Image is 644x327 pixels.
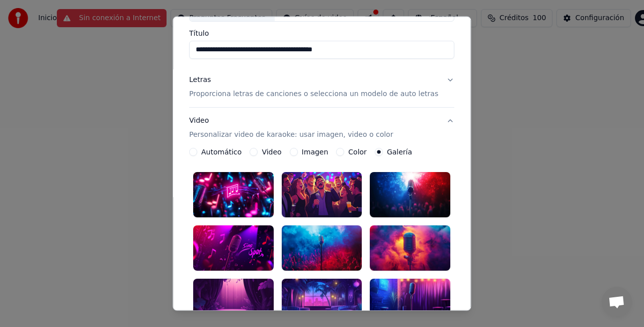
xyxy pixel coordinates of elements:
[189,75,211,85] div: Letras
[189,116,393,140] div: Video
[189,130,393,140] p: Personalizar video de karaoke: usar imagen, video o color
[302,148,329,155] label: Imagen
[189,67,454,107] button: LetrasProporciona letras de canciones o selecciona un modelo de auto letras
[201,148,242,155] label: Automático
[387,148,412,155] label: Galería
[189,89,438,99] p: Proporciona letras de canciones o selecciona un modelo de auto letras
[262,148,282,155] label: Video
[349,148,367,155] label: Color
[189,30,454,37] label: Título
[189,108,454,148] button: VideoPersonalizar video de karaoke: usar imagen, video o color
